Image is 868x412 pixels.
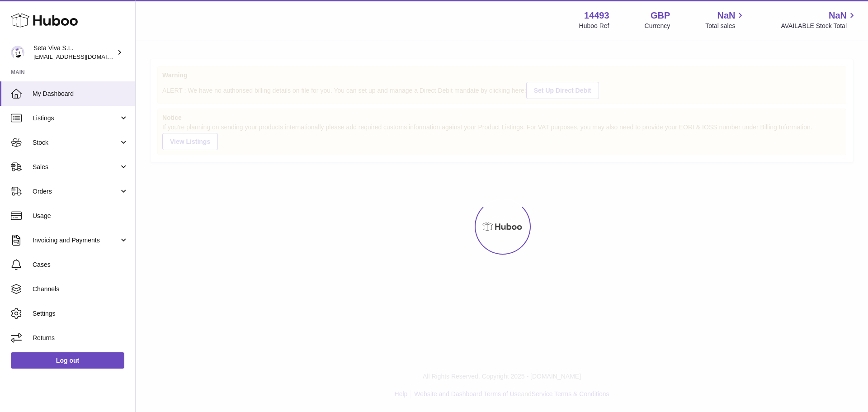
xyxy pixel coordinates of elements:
[717,9,735,22] span: NaN
[584,9,609,22] strong: 14493
[781,22,857,30] span: AVAILABLE Stock Total
[705,22,745,30] span: Total sales
[33,309,128,318] span: Settings
[645,22,670,30] div: Currency
[33,90,128,98] span: My Dashboard
[781,9,857,30] a: NaN AVAILABLE Stock Total
[579,22,609,30] div: Huboo Ref
[651,9,670,22] strong: GBP
[33,187,119,196] span: Orders
[11,352,124,369] a: Log out
[33,212,128,220] span: Usage
[829,9,847,22] span: NaN
[33,53,133,60] span: [EMAIL_ADDRESS][DOMAIN_NAME]
[33,44,115,61] div: Seta Viva S.L.
[33,163,119,171] span: Sales
[33,285,128,294] span: Channels
[11,46,24,59] img: internalAdmin-14493@internal.huboo.com
[33,236,119,245] span: Invoicing and Payments
[33,138,119,147] span: Stock
[705,9,745,30] a: NaN Total sales
[33,260,128,269] span: Cases
[33,334,128,342] span: Returns
[33,114,119,123] span: Listings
